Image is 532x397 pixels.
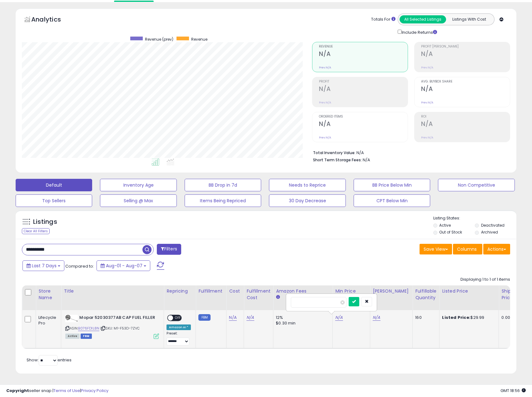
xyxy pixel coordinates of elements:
div: 160 [415,315,435,320]
label: Archived [481,229,498,235]
div: 12% [276,315,328,320]
span: Profit [319,80,408,83]
b: Mopar 52030377AB CAP FUEL FILLER [79,315,155,322]
div: ASIN: [65,315,159,338]
li: N/A [313,148,505,156]
button: BB Drop in 7d [185,179,261,191]
h2: N/A [319,85,408,94]
a: N/A [373,314,380,321]
div: Cost [229,288,241,294]
button: Needs to Reprice [269,179,346,191]
strong: Copyright [6,388,29,394]
span: FBM [81,334,92,339]
span: Revenue (prev) [145,37,173,42]
div: Include Returns [393,28,445,36]
span: Profit [PERSON_NAME] [421,45,510,48]
div: Clear All Filters [22,228,50,234]
button: 30 Day Decrease [269,194,346,207]
a: N/A [229,314,236,321]
button: Last 7 Days [22,260,64,271]
span: Ordered Items [319,115,408,118]
h5: Analytics [31,15,73,25]
a: B076FD1L8N [78,326,99,331]
div: Listed Price [442,288,496,294]
small: Amazon Fees. [276,294,280,300]
span: | SKU: M1-F53D-7ZVC [100,326,140,331]
div: Displaying 1 to 1 of 1 items [460,277,510,283]
div: Totals For [371,17,395,23]
label: Active [439,223,451,228]
h2: N/A [319,120,408,129]
button: Top Sellers [16,194,92,207]
h2: N/A [421,50,510,59]
div: Amazon Fees [276,288,330,294]
h2: N/A [421,85,510,94]
small: Prev: N/A [319,136,331,139]
span: Revenue [191,37,207,42]
span: Avg. Buybox Share [421,80,510,83]
span: N/A [363,157,370,163]
button: BB Price Below Min [354,179,430,191]
button: Selling @ Max [100,194,177,207]
span: ROI [421,115,510,118]
span: 2025-08-15 18:56 GMT [500,388,526,394]
div: Fulfillment [198,288,224,294]
a: N/A [246,314,254,321]
button: Default [16,179,92,191]
button: Save View [420,244,452,254]
div: seller snap | | [6,388,108,394]
img: 31kDqmbCqLL._SL40_.jpg [65,315,78,322]
span: Columns [457,246,477,252]
a: N/A [335,314,343,321]
label: Deactivated [481,223,505,228]
h5: Listings [33,218,57,226]
span: Show: entries [27,357,72,363]
small: Prev: N/A [421,66,433,69]
span: OFF [173,315,183,321]
small: Prev: N/A [421,101,433,104]
button: CPT Below Min [354,194,430,207]
button: Non Competitive [438,179,515,191]
div: Fulfillment Cost [246,288,271,301]
span: Compared to: [65,263,94,269]
button: Actions [483,244,510,254]
div: Title [64,288,161,294]
span: Revenue [319,45,408,48]
span: Last 7 Days [32,263,57,269]
div: Amazon AI * [167,324,191,330]
h2: N/A [319,50,408,59]
div: Preset: [167,331,191,345]
h2: N/A [421,120,510,129]
button: All Selected Listings [400,15,446,23]
small: FBM [198,314,211,321]
a: Privacy Policy [81,388,108,394]
button: Items Being Repriced [185,194,261,207]
div: 0.00 [501,315,512,320]
div: $0.30 min [276,320,328,326]
label: Out of Stock [439,229,462,235]
div: $29.99 [442,315,494,320]
b: Short Term Storage Fees: [313,157,362,163]
b: Listed Price: [442,314,470,320]
div: [PERSON_NAME] [373,288,410,294]
span: All listings currently available for purchase on Amazon [65,334,80,339]
button: Filters [157,244,181,255]
a: Terms of Use [53,388,80,394]
div: Repricing [167,288,193,294]
small: Prev: N/A [319,101,331,104]
button: Columns [453,244,482,254]
div: Lifecycle Pro [38,315,56,326]
div: Min Price [335,288,367,294]
small: Prev: N/A [319,66,331,69]
small: Prev: N/A [421,136,433,139]
button: Listings With Cost [446,15,492,23]
div: Store Name [38,288,58,301]
div: Ship Price [501,288,514,301]
span: Aug-01 - Aug-07 [106,263,142,269]
div: Fulfillable Quantity [415,288,437,301]
p: Listing States: [433,215,516,221]
button: Inventory Age [100,179,177,191]
button: Aug-01 - Aug-07 [97,260,150,271]
b: Total Inventory Value: [313,150,355,155]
